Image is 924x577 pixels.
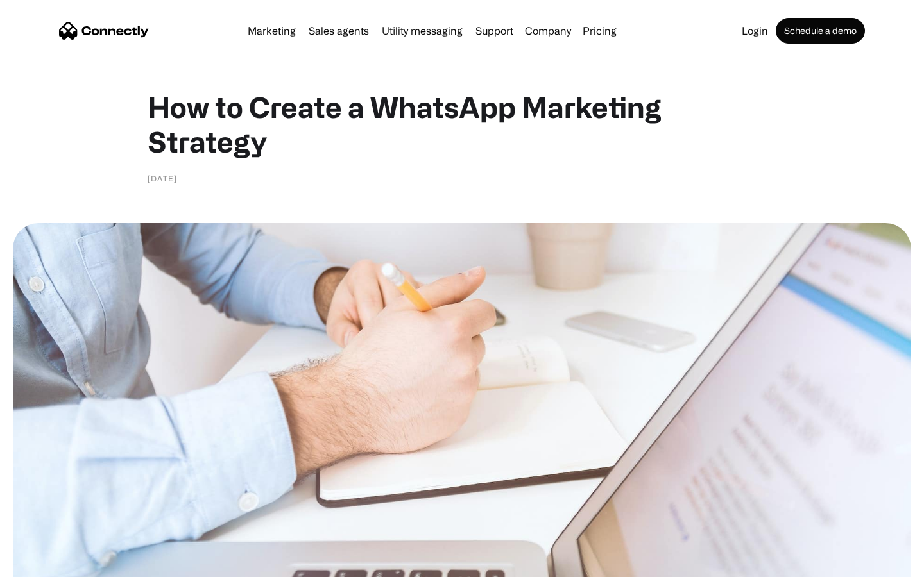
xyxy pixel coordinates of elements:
aside: Language selected: English [13,555,77,573]
h1: How to Create a WhatsApp Marketing Strategy [148,90,776,159]
div: [DATE] [148,172,177,185]
a: Utility messaging [377,26,468,36]
a: Marketing [243,26,301,36]
a: Pricing [577,26,622,36]
a: home [59,21,149,40]
ul: Language list [26,555,77,573]
a: Sales agents [304,26,374,36]
a: Login [737,26,773,36]
div: Company [521,22,575,40]
a: Support [470,26,518,36]
a: Schedule a demo [776,18,865,44]
div: Company [525,22,571,40]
